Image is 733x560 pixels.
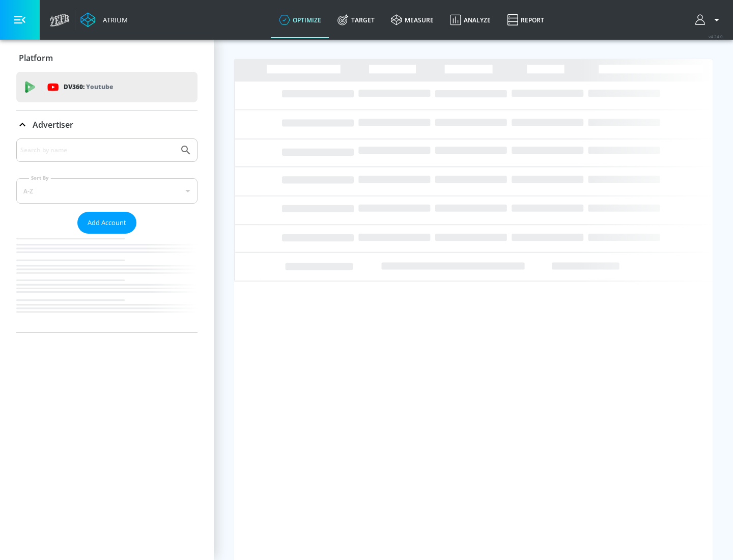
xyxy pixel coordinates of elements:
[77,212,136,234] button: Add Account
[499,2,552,38] a: Report
[16,178,198,204] div: A-Z
[16,138,198,332] div: Advertiser
[16,72,198,102] div: DV360: Youtube
[64,81,113,93] p: DV360:
[709,34,723,39] span: v 4.24.0
[20,144,175,157] input: Search by name
[329,2,383,38] a: Target
[271,2,329,38] a: optimize
[383,2,442,38] a: measure
[16,234,198,332] nav: list of Advertiser
[16,110,198,139] div: Advertiser
[88,217,126,229] span: Add Account
[99,15,128,24] div: Atrium
[80,12,128,27] a: Atrium
[19,52,53,64] p: Platform
[442,2,499,38] a: Analyze
[29,175,51,181] label: Sort By
[16,44,198,72] div: Platform
[33,119,73,130] p: Advertiser
[86,81,113,92] p: Youtube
